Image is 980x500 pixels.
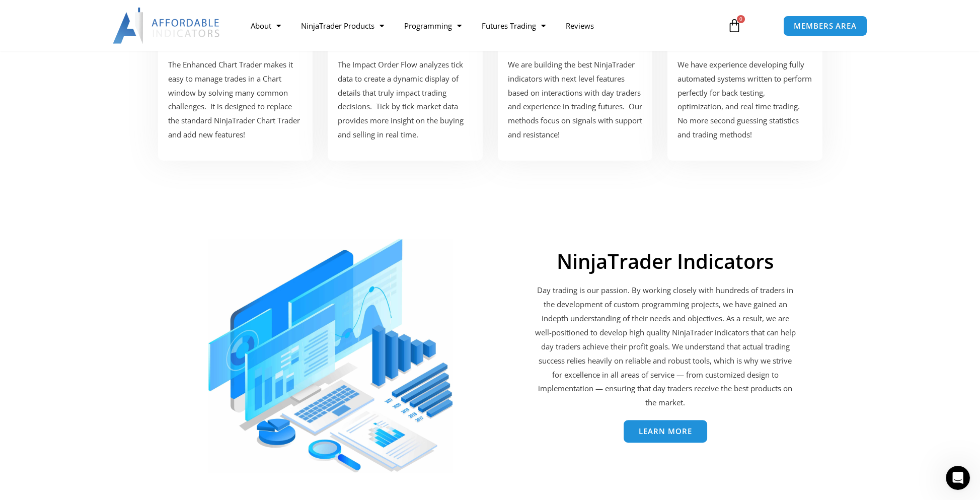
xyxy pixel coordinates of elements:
p: Day trading is our passion. By working closely with hundreds of traders in the development of cus... [534,283,797,410]
img: ProductsSection 1 scaled | Affordable Indicators – NinjaTrader [208,239,453,472]
a: Programming [394,14,472,37]
a: About [241,14,291,37]
span: We are building the best NinjaTrader indicators with next level features based on interactions wi... [508,59,642,139]
a: Futures Trading [472,14,556,37]
span: MEMBERS AREA [794,22,857,30]
iframe: Intercom live chat [946,466,970,490]
a: 0 [712,11,757,40]
nav: Menu [241,14,716,37]
h2: NinjaTrader Indicators [534,249,797,273]
p: The Enhanced Chart Trader makes it easy to manage trades in a Chart window by solving many common... [168,58,303,142]
a: NinjaTrader Products [291,14,394,37]
span: Learn More [639,427,692,435]
span: The Impact Order Flow analyzes tick data to create a dynamic display of details that truly impact... [338,59,464,139]
p: We have experience developing fully automated systems written to perform perfectly for back testi... [677,58,812,142]
span: 0 [737,15,745,23]
a: MEMBERS AREA [783,16,867,36]
a: Reviews [556,14,604,37]
img: LogoAI | Affordable Indicators – NinjaTrader [113,8,221,44]
a: Learn More [624,420,707,443]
